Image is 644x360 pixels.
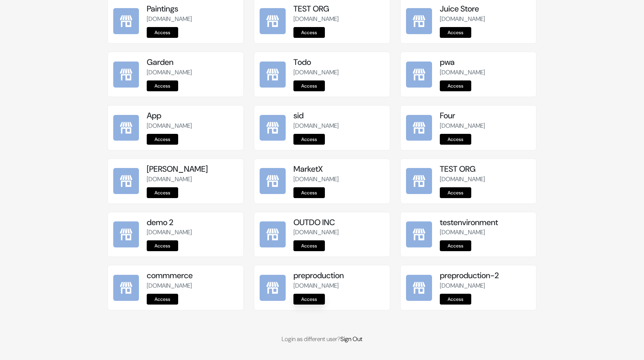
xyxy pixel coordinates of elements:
[108,335,537,344] p: Login as different user?
[440,281,531,290] p: [DOMAIN_NAME]
[260,62,286,88] img: Todo
[340,335,362,343] a: Sign Out
[293,294,325,305] a: Access
[440,27,471,38] a: Access
[260,115,286,141] img: sid
[406,275,432,301] img: preproduction-2
[147,164,238,174] h5: [PERSON_NAME]
[113,8,139,34] img: Paintings
[147,27,178,38] a: Access
[293,175,384,184] p: [DOMAIN_NAME]
[147,4,238,14] h5: Paintings
[147,80,178,91] a: Access
[293,27,325,38] a: Access
[113,221,139,247] img: demo 2
[147,175,238,184] p: [DOMAIN_NAME]
[293,187,325,198] a: Access
[113,115,139,141] img: App
[147,121,238,130] p: [DOMAIN_NAME]
[293,164,384,174] h5: MarketX
[440,164,531,174] h5: TEST ORG
[293,15,384,24] p: [DOMAIN_NAME]
[440,15,531,24] p: [DOMAIN_NAME]
[147,240,178,251] a: Access
[260,275,286,301] img: preproduction
[147,271,238,281] h5: commmerce
[440,294,471,305] a: Access
[293,57,384,67] h5: Todo
[147,57,238,67] h5: Garden
[293,111,384,121] h5: sid
[147,187,178,198] a: Access
[440,134,471,145] a: Access
[440,80,471,91] a: Access
[293,240,325,251] a: Access
[293,4,384,14] h5: TEST ORG
[113,275,139,301] img: commmerce
[147,281,238,290] p: [DOMAIN_NAME]
[406,115,432,141] img: Four
[440,240,471,251] a: Access
[147,228,238,237] p: [DOMAIN_NAME]
[440,68,531,77] p: [DOMAIN_NAME]
[293,134,325,145] a: Access
[147,68,238,77] p: [DOMAIN_NAME]
[440,57,531,67] h5: pwa
[260,8,286,34] img: TEST ORG
[406,8,432,34] img: Juice Store
[147,134,178,145] a: Access
[440,271,531,281] h5: preproduction-2
[406,168,432,194] img: TEST ORG
[406,221,432,247] img: testenvironment
[406,62,432,88] img: pwa
[147,111,238,121] h5: App
[440,4,531,14] h5: Juice Store
[147,218,238,227] h5: demo 2
[293,68,384,77] p: [DOMAIN_NAME]
[113,168,139,194] img: kamal Da
[440,187,471,198] a: Access
[293,228,384,237] p: [DOMAIN_NAME]
[440,175,531,184] p: [DOMAIN_NAME]
[147,294,178,305] a: Access
[113,62,139,88] img: Garden
[293,121,384,130] p: [DOMAIN_NAME]
[147,15,238,24] p: [DOMAIN_NAME]
[293,281,384,290] p: [DOMAIN_NAME]
[293,80,325,91] a: Access
[260,168,286,194] img: MarketX
[440,228,531,237] p: [DOMAIN_NAME]
[260,221,286,247] img: OUTDO INC
[440,218,531,227] h5: testenvironment
[440,111,531,121] h5: Four
[293,218,384,227] h5: OUTDO INC
[440,121,531,130] p: [DOMAIN_NAME]
[293,271,384,281] h5: preproduction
